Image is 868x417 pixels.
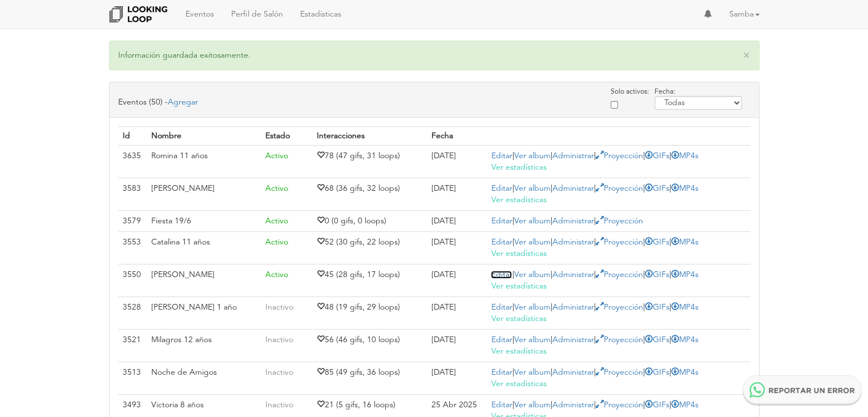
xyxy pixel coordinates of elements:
td: [PERSON_NAME] 1 año [147,297,261,330]
a: Ver estadísticas [491,315,546,323]
a: Editar [491,401,512,409]
td: 3550 [118,264,147,297]
td: | | | | | [486,362,750,395]
a: MP4s [671,185,698,193]
td: [DATE] [426,146,486,178]
a: Proyección [595,238,643,246]
a: Administrar [552,401,594,409]
td: [DATE] [426,297,486,330]
td: 3583 [118,178,147,211]
td: 85 (49 gifs, 36 loops) [312,362,426,395]
a: Editar [491,152,512,160]
a: Ver album [514,336,550,344]
label: Solo activos: [611,88,649,96]
p: Información guardada exitosamente. [109,41,760,70]
a: Proyección [595,336,643,344]
a: Administrar [552,152,594,160]
a: Administrar [552,303,594,311]
a: Ver estadísticas [491,282,546,290]
a: MP4s [671,336,698,344]
td: 3579 [118,211,147,232]
span: Inactivo [265,336,293,344]
span: Activo [265,217,288,225]
td: 3513 [118,362,147,395]
a: GIFs [644,185,669,193]
a: Ver estadísticas [491,380,546,388]
td: 52 (30 gifs, 22 loops) [312,232,426,264]
td: [DATE] [426,211,486,232]
td: 3553 [118,232,147,264]
a: GIFs [644,401,669,409]
a: Ver album [514,401,550,409]
td: [DATE] [426,178,486,211]
td: 3528 [118,297,147,330]
a: Editar [491,217,512,225]
span: Inactivo [265,368,293,376]
a: Proyección [595,152,643,160]
td: Milagros 12 años [147,330,261,362]
a: Ver album [514,217,550,225]
td: | | | | | [486,330,750,362]
a: MP4s [671,238,698,246]
td: | | | | | [486,264,750,297]
span: Inactivo [265,401,293,409]
span: Activo [265,238,288,246]
td: 3521 [118,330,147,362]
a: Administrar [552,217,594,225]
span: Inactivo [265,303,293,311]
td: | | | | | [486,146,750,178]
a: Ver estadísticas [491,196,546,204]
span: Activo [265,152,288,160]
td: [DATE] [426,362,486,395]
span: Fecha: [655,88,742,96]
a: MP4s [671,152,698,160]
td: | | | | | [486,178,750,211]
a: GIFs [644,303,669,311]
td: Fiesta 19/6 [147,211,261,232]
a: Administrar [552,185,594,193]
a: Ver album [514,185,550,193]
a: close [742,50,750,62]
a: GIFs [644,271,669,279]
a: Ver album [514,368,550,376]
td: 0 (0 gifs, 0 loops) [312,211,426,232]
th: Id [118,127,147,146]
td: Romina 11 años [147,146,261,178]
a: Ver album [514,271,550,279]
td: Catalina 11 años [147,232,261,264]
a: Administrar [552,238,594,246]
a: GIFs [644,336,669,344]
a: Editar [491,336,512,344]
a: Ver album [514,152,550,160]
a: Proyección [595,368,643,376]
a: MP4s [671,271,698,279]
span: Activo [265,271,288,279]
a: Ver estadísticas [491,250,546,258]
td: 78 (47 gifs, 31 loops) [312,146,426,178]
td: 56 (46 gifs, 10 loops) [312,330,426,362]
th: Interacciones [312,127,426,146]
td: | | | | | [486,297,750,330]
td: [PERSON_NAME] [147,178,261,211]
a: Agregar [168,98,198,106]
a: Proyección [595,185,643,193]
span: Activo [265,185,288,193]
a: Ver album [514,238,550,246]
a: Administrar [552,271,594,279]
a: Administrar [552,368,594,376]
a: MP4s [671,401,698,409]
a: MP4s [671,368,698,376]
img: Reportar un error [742,375,862,406]
a: GIFs [644,238,669,246]
td: Noche de Amigos [147,362,261,395]
td: [DATE] [426,264,486,297]
td: [DATE] [426,330,486,362]
a: Administrar [552,336,594,344]
a: Proyección [595,401,643,409]
a: Proyección [595,217,643,225]
th: Nombre [147,127,261,146]
a: Editar [491,238,512,246]
td: 3635 [118,146,147,178]
a: Ver estadísticas [491,347,546,355]
div: Eventos (50) - [118,88,198,111]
